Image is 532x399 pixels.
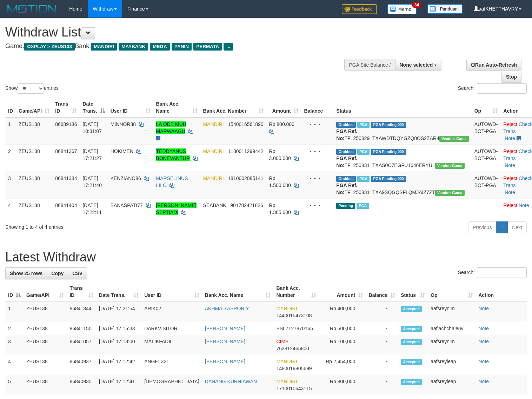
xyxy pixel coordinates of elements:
[205,326,245,331] a: [PERSON_NAME]
[111,175,141,181] span: KENZIANO86
[439,136,469,142] span: Vendor URL: https://trx31.1velocity.biz
[269,202,291,215] span: Rp 1.365.000
[435,163,465,169] span: Vendor URL: https://trx31.1velocity.biz
[96,375,141,395] td: [DATE] 17:12:41
[203,175,224,181] span: MANDIRI
[276,386,312,391] span: Copy 1710010643115 to clipboard
[5,98,16,118] th: ID
[366,355,398,375] td: -
[276,313,312,318] span: Copy 1440015473108 to clipboard
[304,175,331,182] div: - - -
[477,83,527,94] input: Search:
[10,271,42,276] span: Show 25 rows
[51,271,64,276] span: Copy
[5,322,24,335] td: 2
[503,148,517,154] a: Reject
[111,202,143,208] span: BANASPATI77
[301,98,334,118] th: Balance
[276,339,288,344] span: CIMB
[153,98,200,118] th: Bank Acc. Name: activate to sort column ascending
[52,98,80,118] th: Trans ID: activate to sort column ascending
[141,302,202,322] td: ARIK02
[111,148,133,154] span: HOKIMEN
[269,175,291,188] span: Rp 1.500.000
[357,149,370,155] span: Marked by aafsreyleap
[371,122,406,128] span: PGA Pending
[96,302,141,322] td: [DATE] 17:21:54
[5,145,16,172] td: 2
[67,302,96,322] td: 86841344
[228,175,263,181] span: Copy 1810002085141 to clipboard
[150,43,170,51] span: MEGA
[203,121,224,127] span: MANDIRI
[5,83,59,94] label: Show entries
[55,175,77,181] span: 86841384
[205,379,257,384] a: DANANG KURNIAWAN
[371,176,406,182] span: PGA Pending
[479,326,489,331] a: Note
[5,375,24,395] td: 5
[304,121,331,128] div: - - -
[479,359,489,364] a: Note
[5,267,47,279] a: Show 25 rows
[458,83,527,94] label: Search:
[55,202,77,208] span: 86841404
[141,355,202,375] td: ANGEL321
[458,267,527,278] label: Search:
[67,335,96,355] td: 86841057
[156,148,190,161] a: TEDDYANUS BONEVANTUR
[395,59,442,71] button: None selected
[319,282,366,302] th: Amount: activate to sort column ascending
[230,202,263,208] span: Copy 901782421826 to clipboard
[503,175,517,181] a: Reject
[205,339,245,344] a: [PERSON_NAME]
[141,282,202,302] th: User ID: activate to sort column ascending
[5,282,24,302] th: ID: activate to sort column descending
[24,322,67,335] td: ZEUS138
[472,118,501,145] td: AUTOWD-BOT-PGA
[333,118,471,145] td: TF_250829_TXAWDTDQYGZQ8OS2ZAR4
[400,62,433,68] span: None selected
[401,339,422,345] span: Accepted
[412,2,421,8] span: 34
[428,335,476,355] td: aafsreynim
[336,122,356,128] span: Grabbed
[507,221,527,233] a: Next
[435,190,465,196] span: Vendor URL: https://trx31.1velocity.biz
[505,135,515,141] a: Note
[67,282,96,302] th: Trans ID: activate to sort column ascending
[172,43,192,51] span: PANIN
[5,221,217,231] div: Showing 1 to 4 of 4 entries
[428,302,476,322] td: aafsreynim
[336,182,357,195] b: PGA Ref. No:
[477,267,527,278] input: Search:
[91,43,117,51] span: MANDIRI
[24,302,67,322] td: ZEUS138
[68,267,87,279] a: CSV
[503,202,517,208] a: Reject
[141,322,202,335] td: DARKVISITOR
[16,172,52,199] td: ZEUS138
[96,335,141,355] td: [DATE] 17:13:00
[371,149,406,155] span: PGA Pending
[96,282,141,302] th: Date Trans.: activate to sort column ascending
[276,379,297,384] span: MANDIRI
[156,121,186,134] a: LA ODE MUH MARWAAGU
[366,335,398,355] td: -
[286,326,313,331] span: Copy 7127870165 to clipboard
[24,355,67,375] td: ZEUS138
[55,121,77,127] span: 86689186
[336,203,355,209] span: Pending
[5,43,348,50] h4: Game: Bank:
[266,98,301,118] th: Amount: activate to sort column ascending
[80,98,107,118] th: Date Trans.: activate to sort column descending
[5,172,16,199] td: 3
[82,121,102,134] span: [DATE] 10:31:07
[202,282,274,302] th: Bank Acc. Name: activate to sort column ascending
[319,375,366,395] td: Rp 800,000
[366,375,398,395] td: -
[336,155,357,168] b: PGA Ref. No:
[276,366,312,371] span: Copy 1480019805699 to clipboard
[5,4,59,14] img: MOTION_logo.png
[67,375,96,395] td: 86840935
